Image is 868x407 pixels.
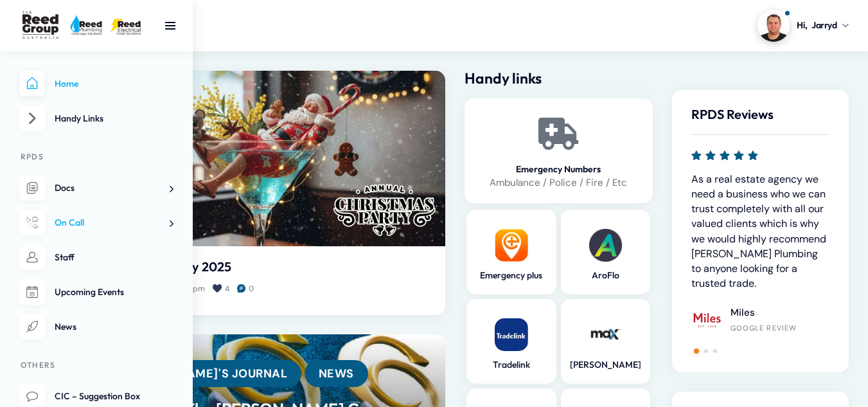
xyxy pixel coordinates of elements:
a: [PERSON_NAME]'s Journal [103,360,301,387]
img: RPDS Portal [19,10,148,41]
a: On Call [19,210,173,236]
p: Ambulance / Police / Fire / Etc [473,175,644,190]
span: News [55,321,76,332]
h4: Miles [731,307,797,320]
span: Upcoming Events [55,286,124,298]
img: Miles [691,304,722,335]
a: Tradelink [473,359,549,371]
h2: Handy links [465,71,653,86]
span: CIC – Suggestion Box [55,390,140,402]
a: AroFlo [567,269,644,282]
a: Emergency Numbers [542,118,574,150]
a: Emergency plus [473,269,549,282]
span: On Call [55,217,84,228]
span: Handy Links [55,113,103,124]
span: RPDS Reviews [691,106,774,122]
a: News [19,314,173,340]
a: [PERSON_NAME] [567,359,644,371]
a: Staff [19,244,173,271]
a: 0 [238,283,262,294]
span: 0 [249,284,254,294]
span: Go to slide 2 [704,349,708,353]
img: Profile picture of Jarryd Shelley [757,10,790,42]
span: Home [55,78,78,89]
p: As a real estate agency we need a business who we can trust completely with all our valued client... [691,172,829,291]
div: Google Review [731,323,797,332]
a: Upcoming Events [19,279,173,305]
a: Home [19,71,173,97]
span: Jarryd [811,19,837,32]
a: Emergency Numbers [473,164,644,175]
a: Christmas Party 2025 [103,259,426,275]
a: News [305,360,368,387]
span: Go to slide 1 [694,348,699,354]
a: 4 [213,283,238,294]
span: 4 [225,284,229,294]
img: Chao Ping Huang [829,261,860,292]
a: Profile picture of Jarryd ShelleyHi,Jarryd [757,10,849,42]
a: Docs [19,175,173,201]
a: Handy Links [19,105,173,132]
span: Docs [55,182,75,194]
span: Go to slide 3 [713,349,717,353]
span: Staff [55,251,75,263]
span: Hi, [797,19,807,32]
